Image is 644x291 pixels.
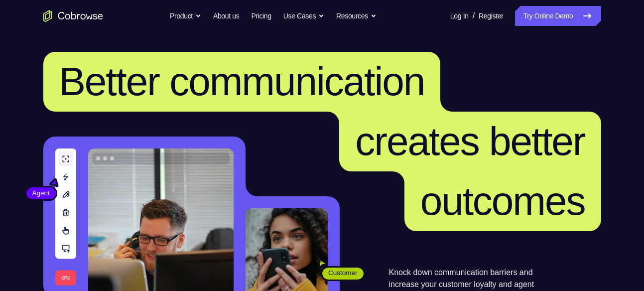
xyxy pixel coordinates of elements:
[515,6,601,26] a: Try Online Demo
[450,6,469,26] a: Log In
[251,6,271,26] a: Pricing
[420,179,585,223] span: outcomes
[170,6,201,26] button: Product
[355,119,585,163] span: creates better
[59,59,425,104] span: Better communication
[479,6,503,26] a: Register
[213,6,239,26] a: About us
[43,10,103,22] a: Go to the home page
[283,6,324,26] button: Use Cases
[336,6,377,26] button: Resources
[473,10,475,22] span: /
